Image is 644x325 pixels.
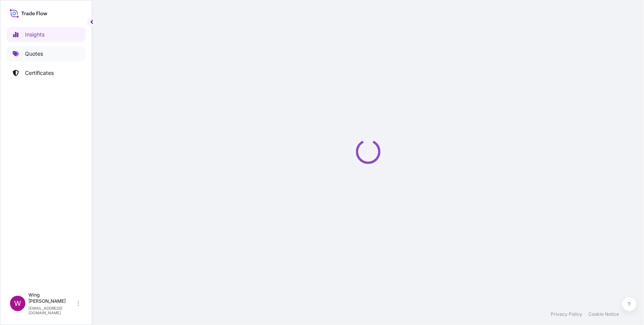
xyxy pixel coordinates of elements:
a: Insights [7,27,86,42]
a: Quotes [7,46,86,61]
a: Cookie Notice [589,311,619,317]
p: [EMAIL_ADDRESS][DOMAIN_NAME] [28,306,76,315]
span: W [14,300,21,307]
p: Insights [25,31,45,38]
a: Privacy Policy [551,311,583,317]
p: Wing [PERSON_NAME] [28,292,76,304]
a: Certificates [7,65,86,81]
p: Certificates [25,69,54,77]
p: Quotes [25,50,43,58]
